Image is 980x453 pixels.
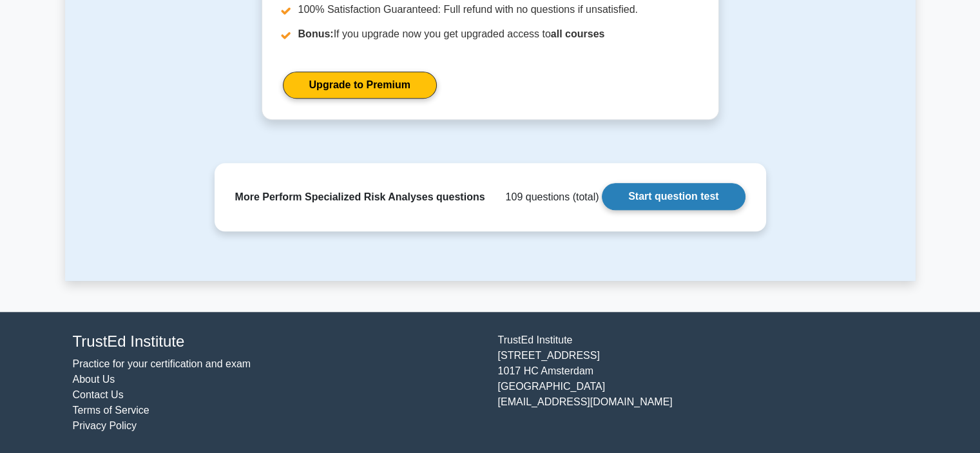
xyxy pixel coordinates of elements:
div: TrustEd Institute [STREET_ADDRESS] 1017 HC Amsterdam [GEOGRAPHIC_DATA] [EMAIL_ADDRESS][DOMAIN_NAME] [490,333,916,434]
a: Practice for your certification and exam [73,358,251,369]
div: 109 questions (total) [500,189,599,205]
div: More Perform Specialized Risk Analyses questions [235,189,485,205]
a: Upgrade to Premium [283,72,437,99]
a: Contact Us [73,389,124,400]
h4: TrustEd Institute [73,333,483,351]
a: Privacy Policy [73,420,137,431]
a: About Us [73,374,115,385]
a: Terms of Service [73,405,149,416]
a: Start question test [602,183,745,210]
